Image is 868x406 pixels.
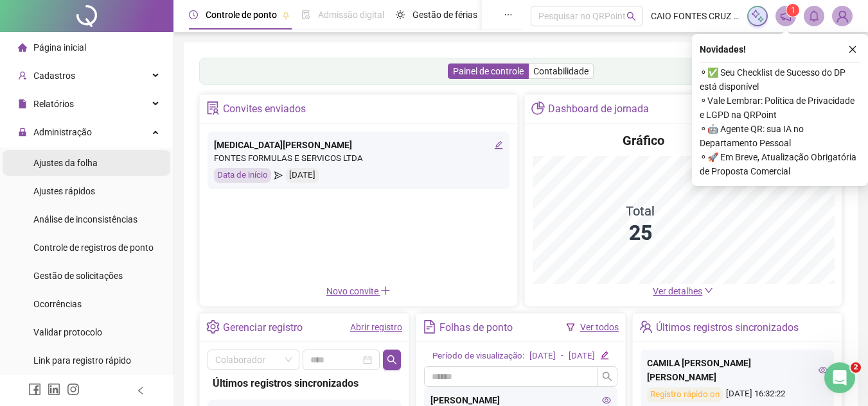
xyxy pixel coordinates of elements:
[206,101,220,115] span: solution
[33,242,154,253] span: Controle de registros de ponto
[623,131,664,149] h4: Gráfico
[600,351,608,359] span: edit
[780,10,792,22] span: notification
[602,396,611,405] span: eye
[548,98,649,120] div: Dashboard de jornada
[786,4,799,17] sup: 1
[808,10,820,22] span: bell
[851,362,861,373] span: 2
[67,383,80,396] span: instagram
[529,350,556,363] div: [DATE]
[494,140,503,149] span: edit
[396,10,405,19] span: sun
[18,128,27,137] span: lock
[18,99,27,108] span: file
[412,10,477,20] span: Gestão de férias
[819,366,828,375] span: eye
[656,317,799,339] div: Últimos registros sincronizados
[33,327,102,337] span: Validar protocolo
[566,323,575,332] span: filter
[653,286,702,296] span: Ver detalhes
[274,168,283,183] span: send
[318,10,384,20] span: Admissão digital
[136,386,145,395] span: left
[700,94,860,122] span: ⚬ Vale Lembrar: Política de Privacidade e LGPD na QRPoint
[33,271,123,281] span: Gestão de solicitações
[214,138,503,152] div: [MEDICAL_DATA][PERSON_NAME]
[33,186,95,196] span: Ajustes rápidos
[286,168,319,183] div: [DATE]
[531,101,545,115] span: pie-chart
[439,317,513,339] div: Folhas de ponto
[18,43,27,52] span: home
[28,383,41,396] span: facebook
[824,362,855,393] iframe: Intercom live chat
[533,66,589,76] span: Contabilidade
[214,168,271,183] div: Data de início
[387,355,397,365] span: search
[647,387,723,402] div: Registro rápido on
[580,322,619,332] a: Ver todos
[380,285,391,296] span: plus
[350,322,402,332] a: Abrir registro
[700,150,860,178] span: ⚬ 🚀 Em Breve, Atualização Obrigatória de Proposta Comercial
[569,350,595,363] div: [DATE]
[453,66,524,76] span: Painel de controle
[33,127,92,137] span: Administração
[653,286,713,296] a: Ver detalhes down
[223,98,306,120] div: Convites enviados
[223,317,303,339] div: Gerenciar registro
[33,71,75,81] span: Cadastros
[301,10,310,19] span: file-done
[602,371,612,382] span: search
[647,356,828,384] div: CAMILA [PERSON_NAME] [PERSON_NAME]
[651,9,740,23] span: CAIO FONTES CRUZ - L'aromatic cosméticos
[33,99,74,109] span: Relatórios
[33,299,82,309] span: Ocorrências
[848,45,857,54] span: close
[504,10,513,19] span: ellipsis
[700,65,860,94] span: ⚬ ✅ Seu Checklist de Sucesso do DP está disponível
[18,71,27,80] span: user-add
[647,387,828,402] div: [DATE] 16:32:22
[700,42,746,56] span: Novidades !
[432,350,524,363] div: Período de visualização:
[791,6,795,15] span: 1
[700,122,860,150] span: ⚬ 🤖 Agente QR: sua IA no Departamento Pessoal
[282,12,290,19] span: pushpin
[639,320,653,334] span: team
[833,6,852,26] img: 94287
[423,320,436,334] span: file-text
[206,10,277,20] span: Controle de ponto
[326,286,391,296] span: Novo convite
[206,320,220,334] span: setting
[48,383,60,396] span: linkedin
[33,355,131,366] span: Link para registro rápido
[561,350,563,363] div: -
[626,12,636,21] span: search
[704,286,713,295] span: down
[214,152,503,165] div: FONTES FORMULAS E SERVICOS LTDA
[33,214,137,224] span: Análise de inconsistências
[213,375,396,391] div: Últimos registros sincronizados
[33,158,98,168] span: Ajustes da folha
[33,42,86,53] span: Página inicial
[189,10,198,19] span: clock-circle
[750,9,765,23] img: sparkle-icon.fc2bf0ac1784a2077858766a79e2daf3.svg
